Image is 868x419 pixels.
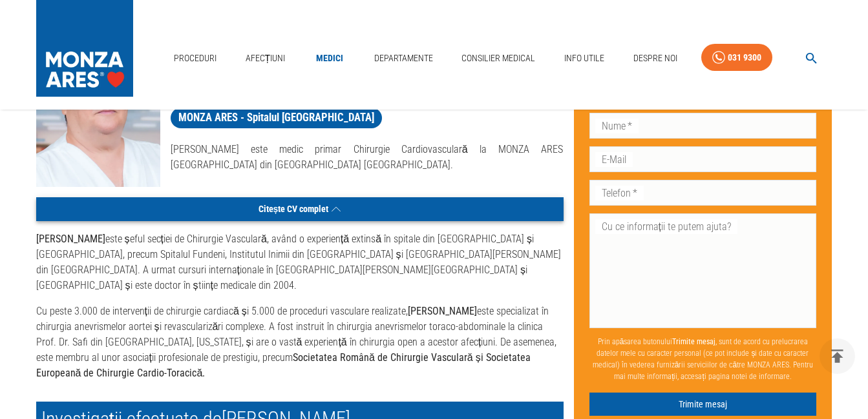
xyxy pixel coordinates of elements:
strong: [PERSON_NAME] [408,305,477,317]
span: MONZA ARES - Spitalul [GEOGRAPHIC_DATA] [171,110,382,126]
button: Trimite mesaj [589,392,817,416]
a: Consilier Medical [456,45,540,72]
a: Departamente [369,45,438,72]
a: 031 9300 [701,44,772,72]
a: Afecțiuni [240,45,291,72]
p: este șeful secției de Chirurgie Vasculară, având o experiență extinsă în spitale din [GEOGRAPHIC_... [36,231,564,293]
button: Citește CV complet [36,197,564,221]
strong: [PERSON_NAME] [36,233,105,245]
a: Proceduri [169,45,222,72]
strong: Societatea Română de Chirurgie Vasculară și Societatea Europeană de Chirurgie Cardio-Toracică. [36,351,531,379]
a: Info Utile [559,45,609,72]
p: Prin apăsarea butonului , sunt de acord cu prelucrarea datelor mele cu caracter personal (ce pot ... [589,330,817,387]
b: Trimite mesaj [672,336,715,346]
p: Cu peste 3.000 de intervenții de chirurgie cardiacă și 5.000 de proceduri vasculare realizate, es... [36,304,564,381]
button: delete [820,338,855,374]
p: [PERSON_NAME] este medic primar Chirurgie Cardiovasculară la MONZA ARES [GEOGRAPHIC_DATA] din [GE... [171,142,564,173]
a: Despre Noi [628,45,683,72]
a: MONZA ARES - Spitalul [GEOGRAPHIC_DATA] [171,108,382,128]
a: Medici [309,45,350,72]
div: 031 9300 [728,50,761,66]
